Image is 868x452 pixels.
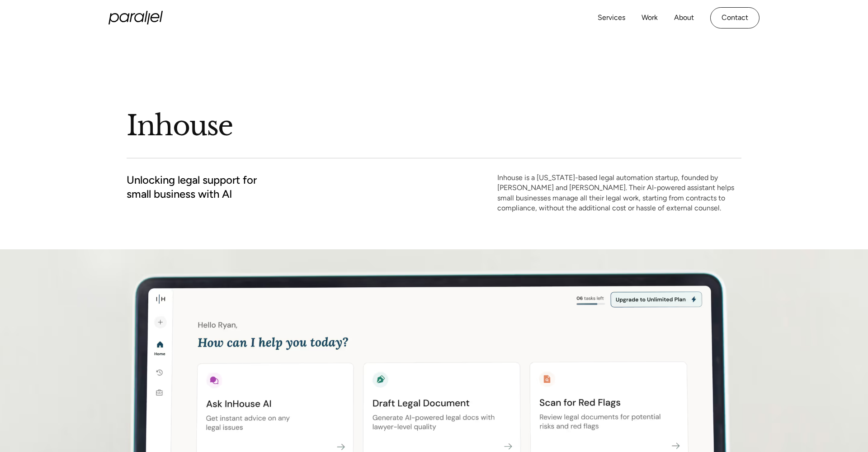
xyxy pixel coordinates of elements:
a: About [674,11,694,24]
h1: Inhouse [127,108,741,143]
h2: Unlocking legal support for small business with AI [127,173,257,201]
p: Inhouse is a [US_STATE]-based legal automation startup, founded by [PERSON_NAME] and [PERSON_NAME... [497,173,741,214]
a: Services [598,11,625,24]
a: home [108,11,163,24]
a: Work [642,11,658,24]
a: Contact [710,7,759,29]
